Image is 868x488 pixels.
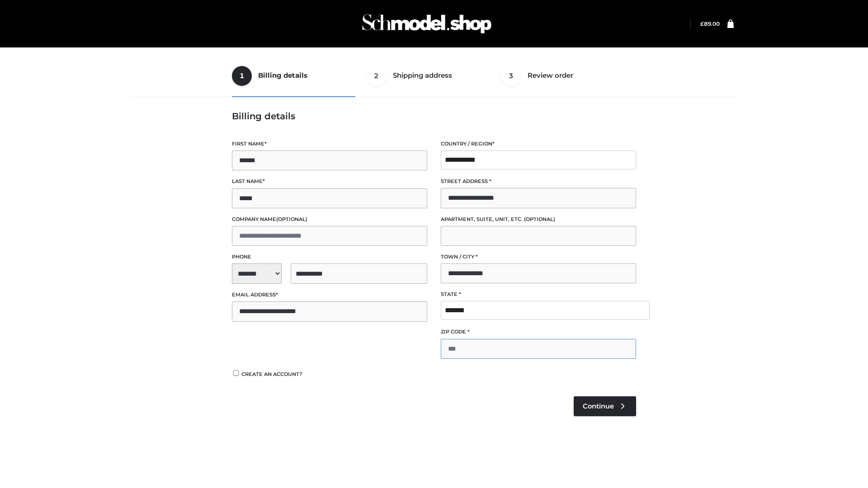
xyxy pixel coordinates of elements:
input: Create an account? [232,370,240,376]
label: State [441,290,636,299]
a: Continue [574,396,636,416]
label: Town / City [441,253,636,261]
span: (optional) [276,216,307,222]
label: First name [232,140,427,148]
span: (optional) [524,216,555,222]
label: Email address [232,291,427,299]
bdi: 89.00 [700,20,720,27]
label: Country / Region [441,140,636,148]
label: ZIP Code [441,328,636,336]
label: Street address [441,177,636,186]
span: £ [700,20,704,27]
img: Schmodel Admin 964 [359,6,495,42]
label: Company name [232,215,427,224]
label: Apartment, suite, unit, etc. [441,215,636,224]
a: £89.00 [700,20,720,27]
span: Create an account? [241,371,302,377]
label: Last name [232,177,427,186]
label: Phone [232,253,427,261]
h3: Billing details [232,111,636,122]
span: Continue [583,402,614,410]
